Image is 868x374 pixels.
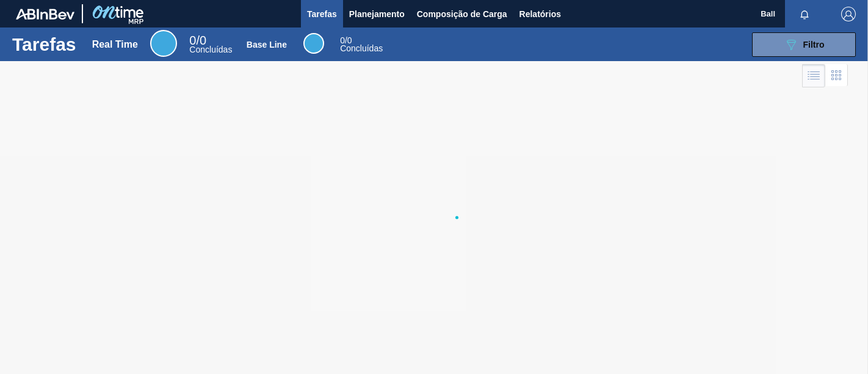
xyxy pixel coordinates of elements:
span: Filtro [803,40,825,50]
span: Planejamento [349,7,405,21]
button: Notificações [785,5,824,23]
span: Composição de Carga [417,7,507,21]
span: Concluídas [189,45,232,54]
span: / 0 [340,35,352,45]
h1: Tarefas [12,37,76,51]
img: TNhmsLtSVTkK8tSr43FrP2fwEKptu5GPRR3wAAAABJRU5ErkJggg== [16,9,74,20]
span: / 0 [189,34,206,47]
span: Relatórios [519,7,561,21]
div: Base Line [247,40,287,50]
div: Real Time [189,35,232,54]
span: Tarefas [307,7,337,21]
div: Real Time [150,30,177,57]
div: Base Line [340,37,383,53]
div: Real Time [92,39,138,50]
img: Logout [841,7,856,21]
span: Concluídas [340,43,383,53]
span: 0 [340,35,345,45]
button: Filtro [752,32,856,57]
span: 0 [189,34,196,47]
div: Base Line [303,33,324,54]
